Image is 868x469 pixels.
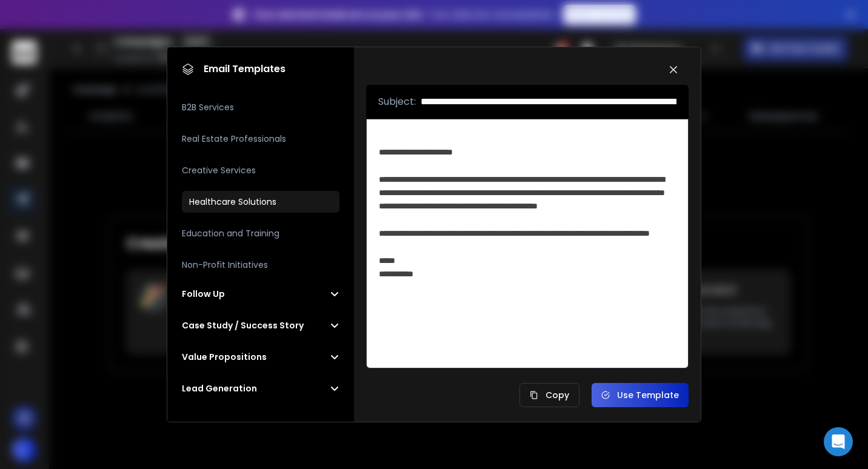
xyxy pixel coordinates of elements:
[182,382,339,394] button: Lead Generation
[182,101,234,113] h3: B2B Services
[378,95,416,109] p: Subject:
[182,351,339,363] button: Value Propositions
[182,259,268,271] h3: Non-Profit Initiatives
[189,196,276,208] h3: Healthcare Solutions
[182,319,339,331] button: Case Study / Success Story
[182,133,286,145] h3: Real Estate Professionals
[592,383,689,407] button: Use Template
[519,383,579,407] button: Copy
[182,227,279,239] h3: Education and Training
[182,62,285,76] h1: Email Templates
[824,427,853,456] div: Open Intercom Messenger
[182,164,256,176] h3: Creative Services
[182,288,339,300] button: Follow Up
